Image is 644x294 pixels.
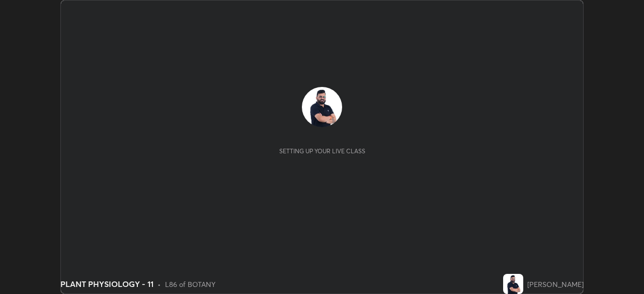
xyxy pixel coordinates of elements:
div: Setting up your live class [279,147,365,155]
div: PLANT PHYSIOLOGY - 11 [60,278,153,290]
img: d98aa69fbffa4e468a8ec30e0ca3030a.jpg [503,274,523,294]
img: d98aa69fbffa4e468a8ec30e0ca3030a.jpg [302,87,342,127]
div: • [157,279,161,289]
div: L86 of BOTANY [165,279,215,289]
div: [PERSON_NAME] [527,279,584,289]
